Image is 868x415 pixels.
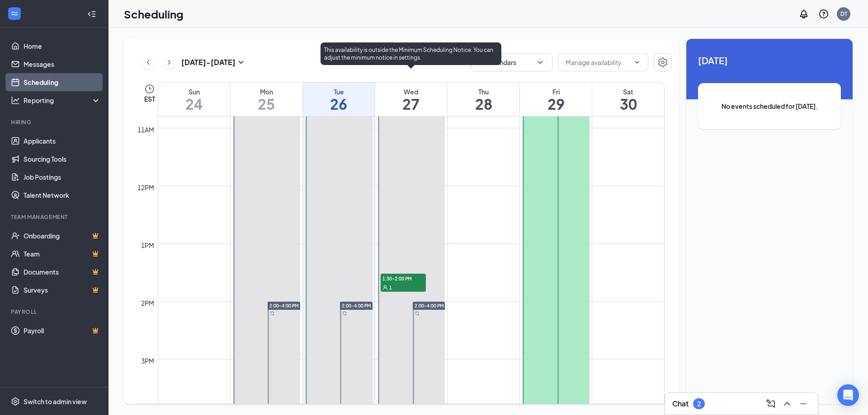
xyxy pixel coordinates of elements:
a: SurveysCrown [24,281,101,299]
a: Messages [24,55,101,73]
span: 2:00-4:00 PM [415,303,444,309]
a: August 30, 2025 [592,83,664,116]
a: August 26, 2025 [303,83,375,116]
svg: Minimize [798,398,809,409]
div: This availability is outside the Minimum Scheduling Notice. You can adjust the minimum notice in ... [321,42,501,65]
a: Scheduling [24,73,101,91]
button: ChevronRight [162,56,176,69]
a: Job Postings [24,168,101,186]
h1: 27 [375,96,447,112]
span: 2:00-4:00 PM [342,303,371,309]
svg: ChevronRight [165,57,174,68]
a: PayrollCrown [24,322,101,340]
svg: Settings [657,57,668,68]
button: All calendarsChevronDown [471,53,552,71]
a: Home [24,37,101,55]
div: DT [840,10,847,18]
button: ComposeMessage [764,396,778,411]
div: Switch to admin view [24,397,87,406]
div: Thu [448,87,519,96]
h3: [DATE] - [DATE] [181,57,236,67]
div: Sun [158,87,230,96]
div: Tue [303,87,375,96]
svg: Sync [415,311,420,316]
div: Sat [592,87,664,96]
h1: 28 [448,96,519,112]
svg: Collapse [87,9,96,19]
svg: ComposeMessage [765,398,776,409]
h1: 24 [158,96,230,112]
svg: Clock [144,84,155,94]
a: August 27, 2025 [375,83,447,116]
h1: 25 [231,96,302,112]
button: Settings [654,53,672,71]
a: Talent Network [24,186,101,204]
h1: Scheduling [124,6,184,22]
div: Open Intercom Messenger [837,384,859,406]
svg: QuestionInfo [818,9,829,19]
div: Team Management [11,213,99,221]
a: TeamCrown [24,245,101,263]
div: Reporting [24,96,101,105]
div: 3pm [139,356,156,366]
button: ChevronLeft [142,56,155,69]
svg: ChevronUp [782,398,793,409]
svg: Notifications [798,9,809,19]
div: 12pm [136,182,156,192]
div: 11am [136,125,156,135]
a: August 25, 2025 [231,83,302,116]
svg: Sync [342,311,347,316]
div: Wed [375,87,447,96]
div: Fri [520,87,592,96]
a: Applicants [24,132,101,150]
a: OnboardingCrown [24,227,101,245]
div: Payroll [11,308,99,316]
span: [DATE] [698,53,841,67]
h1: 26 [303,96,375,112]
h3: Chat [672,399,689,409]
svg: WorkstreamLogo [10,9,19,18]
svg: ChevronDown [633,59,641,66]
svg: SmallChevronDown [236,57,246,68]
input: Manage availability [566,57,630,67]
div: 1pm [139,240,156,250]
button: ChevronUp [780,396,794,411]
a: August 24, 2025 [158,83,230,116]
div: Mon [231,87,302,96]
svg: User [382,285,388,290]
div: 2 [697,400,701,408]
span: 1:30-2:00 PM [381,274,426,283]
a: DocumentsCrown [24,263,101,281]
svg: ChevronDown [536,58,545,67]
a: August 28, 2025 [448,83,519,116]
span: 2:00-4:00 PM [269,303,299,309]
span: No events scheduled for [DATE]. [716,101,823,111]
div: 2pm [139,298,156,308]
h1: 29 [520,96,592,112]
svg: Analysis [11,96,20,105]
div: Hiring [11,118,99,126]
h1: 30 [592,96,664,112]
a: August 29, 2025 [520,83,592,116]
span: EST [144,94,155,103]
svg: Sync [270,311,274,316]
button: Minimize [796,396,811,411]
a: Sourcing Tools [24,150,101,168]
svg: Settings [11,397,20,406]
svg: ChevronLeft [144,57,153,68]
span: 1 [389,284,392,291]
